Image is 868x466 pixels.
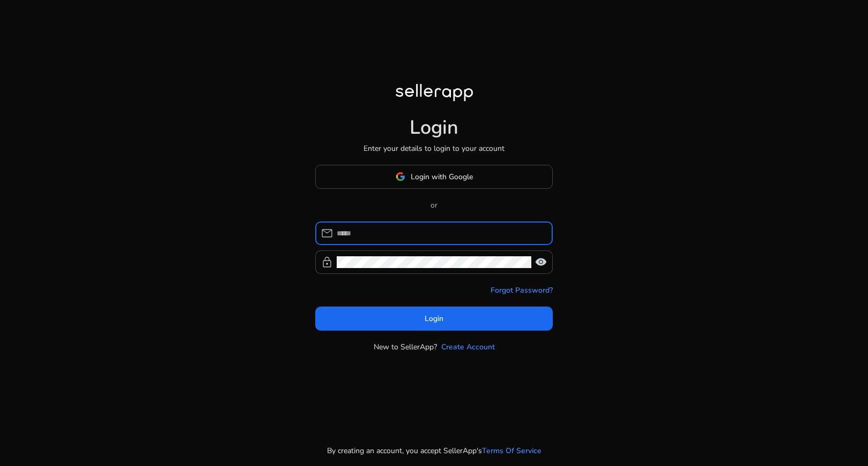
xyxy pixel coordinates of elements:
[425,313,443,324] span: Login
[315,200,553,211] p: or
[441,341,495,353] a: Create Account
[535,256,547,269] span: visibility
[321,256,333,269] span: lock
[363,143,505,154] p: Enter your details to login to your account
[396,172,405,181] img: google-logo.svg
[321,227,333,240] span: mail
[410,116,458,139] h1: Login
[491,285,553,296] a: Forgot Password?
[315,307,553,331] button: Login
[315,165,553,189] button: Login with Google
[411,171,473,182] span: Login with Google
[374,341,437,353] p: New to SellerApp?
[482,445,541,456] a: Terms Of Service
